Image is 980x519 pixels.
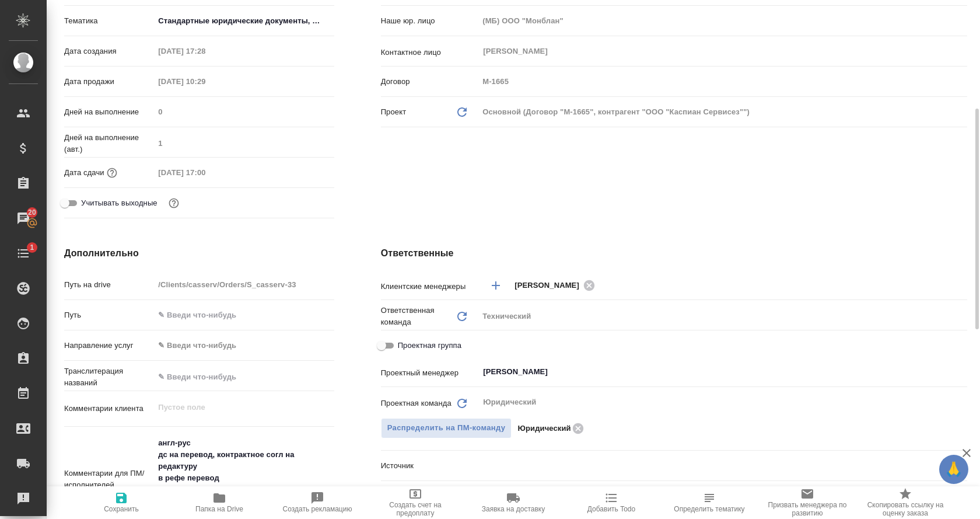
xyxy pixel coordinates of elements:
[381,15,479,27] p: Наше юр. лицо
[381,281,479,292] p: Клиентские менеджеры
[64,340,154,351] p: Направление услуг
[478,456,967,476] div: ​
[381,418,512,438] button: Распределить на ПМ-команду
[72,486,170,519] button: Сохранить
[64,15,154,27] p: Тематика
[381,305,456,328] p: Ответственная команда
[758,486,856,519] button: Призвать менеджера по развитию
[381,398,452,409] p: Проектная команда
[478,102,967,122] div: Основной (Договор "М-1665", контрагент "ООО "Каспиан Сервисез"")
[64,365,154,389] p: Транслитерация названий
[939,455,968,484] button: 🙏
[478,306,967,326] div: Технический
[64,309,154,321] p: Путь
[961,284,963,287] button: Open
[154,336,334,356] div: ✎ Введи что-нибудь
[104,505,139,513] span: Сохранить
[154,276,334,293] input: Пустое поле
[154,73,256,90] input: Пустое поле
[64,468,154,491] p: Комментарии для ПМ/исполнителей
[366,486,464,519] button: Создать счет на предоплату
[154,43,256,60] input: Пустое поле
[81,197,157,209] span: Учитывать выходные
[283,505,352,513] span: Создать рекламацию
[562,486,660,519] button: Добавить Todo
[765,501,849,517] span: Призвать менеджера по развитию
[373,501,457,517] span: Создать счет на предоплату
[464,486,562,519] button: Заявка на доставку
[381,418,512,438] span: В заказе уже есть ответственный ПМ или ПМ группа
[154,103,334,120] input: Пустое поле
[154,135,334,152] input: Пустое поле
[387,422,506,435] span: Распределить на ПМ-команду
[478,73,967,90] input: Пустое поле
[381,367,479,379] p: Проектный менеджер
[154,306,334,323] input: ✎ Введи что-нибудь
[154,368,334,385] input: ✎ Введи что-нибудь
[64,279,154,291] p: Путь на drive
[482,505,545,513] span: Заявка на доставку
[381,76,479,88] p: Договор
[64,167,104,179] p: Дата сдачи
[195,505,243,513] span: Папка на Drive
[961,371,963,373] button: Open
[381,106,407,118] p: Проект
[856,486,954,519] button: Скопировать ссылку на оценку заказа
[381,460,479,472] p: Источник
[944,457,964,482] span: 🙏
[21,207,43,218] span: 20
[166,196,181,211] button: Выбери, если сб и вс нужно считать рабочими днями для выполнения заказа.
[517,423,570,434] p: Юридический
[104,165,120,180] button: Если добавить услуги и заполнить их объемом, то дата рассчитается автоматически
[3,204,44,233] a: 20
[158,340,320,351] div: ✎ Введи что-нибудь
[64,106,154,118] p: Дней на выполнение
[660,486,758,519] button: Определить тематику
[64,246,334,260] h4: Дополнительно
[398,340,461,351] span: Проектная группа
[3,239,44,268] a: 1
[587,505,635,513] span: Добавить Todo
[674,505,744,513] span: Определить тематику
[23,242,41,253] span: 1
[64,403,154,414] p: Комментарии клиента
[64,132,154,155] p: Дней на выполнение (авт.)
[154,11,334,31] div: Стандартные юридические документы, договоры, уставы
[863,501,947,517] span: Скопировать ссылку на оценку заказа
[478,12,967,29] input: Пустое поле
[154,164,256,181] input: Пустое поле
[381,47,479,58] p: Контактное лицо
[64,76,154,88] p: Дата продажи
[64,46,154,57] p: Дата создания
[268,486,366,519] button: Создать рекламацию
[482,271,510,299] button: Добавить менеджера
[514,278,598,292] div: [PERSON_NAME]
[514,280,586,291] span: [PERSON_NAME]
[381,246,967,260] h4: Ответственные
[170,486,268,519] button: Папка на Drive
